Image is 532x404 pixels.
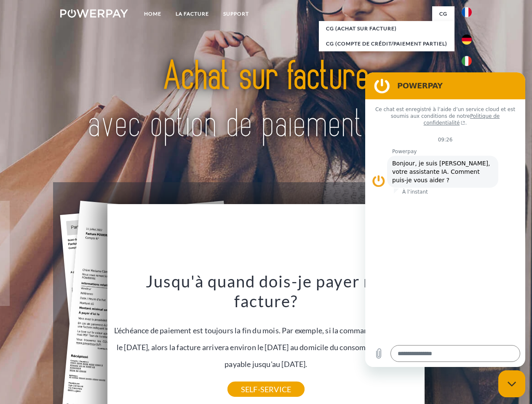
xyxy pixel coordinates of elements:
div: L'échéance de paiement est toujours la fin du mois. Par exemple, si la commande a été passée le [... [112,271,420,389]
img: de [462,35,472,45]
a: Home [137,6,168,21]
img: title-powerpay_fr.svg [80,40,452,161]
iframe: Fenêtre de messagerie [365,72,525,367]
a: CG [432,6,454,21]
img: fr [462,7,472,17]
a: SELF-SERVICE [227,382,305,397]
img: logo-powerpay-white.svg [60,9,128,18]
a: CG (achat sur facture) [319,21,454,36]
img: it [462,56,472,66]
a: CG (Compte de crédit/paiement partiel) [319,36,454,51]
iframe: Bouton de lancement de la fenêtre de messagerie, conversation en cours [498,370,525,397]
h3: Jusqu'à quand dois-je payer ma facture? [112,271,420,311]
a: LA FACTURE [168,6,216,21]
a: Support [216,6,256,21]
